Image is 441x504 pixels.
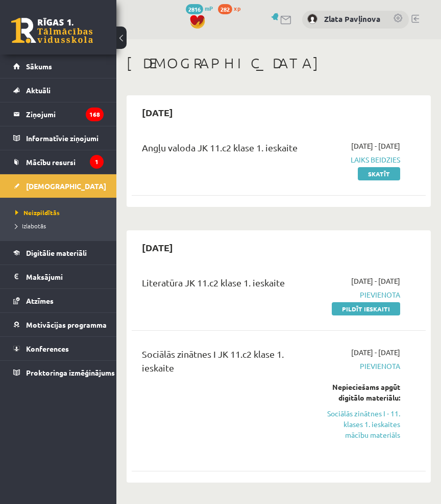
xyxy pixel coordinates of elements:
legend: Informatīvie ziņojumi [26,126,104,150]
span: xp [234,4,240,12]
span: Atzīmes [26,296,54,305]
span: Aktuāli [26,86,51,95]
a: Izlabotās [15,221,106,230]
legend: Ziņojumi [26,102,104,126]
a: Konferences [13,337,104,360]
span: Izlabotās [15,222,46,230]
a: Informatīvie ziņojumi1 [13,126,104,150]
a: Mācību resursi [13,150,104,174]
a: Maksājumi [13,265,104,288]
span: Konferences [26,344,69,353]
a: 2816 mP [186,4,213,12]
span: Motivācijas programma [26,320,107,329]
a: Ziņojumi168 [13,102,104,126]
h2: [DATE] [132,100,183,124]
a: Sociālās zinātnes I - 11. klases 1. ieskaites mācību materiāls [324,408,400,440]
span: Digitālie materiāli [26,248,87,257]
a: 282 xp [218,4,246,12]
a: Skatīt [358,167,400,180]
a: Neizpildītās [15,208,106,217]
a: Proktoringa izmēģinājums [13,361,104,384]
a: Motivācijas programma [13,313,104,336]
span: [DATE] - [DATE] [351,347,400,358]
span: Mācību resursi [26,157,76,167]
span: Neizpildītās [15,208,60,217]
span: Proktoringa izmēģinājums [26,368,115,377]
span: mP [205,4,213,12]
span: [DATE] - [DATE] [351,141,400,151]
i: 168 [86,108,104,121]
div: Literatūra JK 11.c2 klase 1. ieskaite [142,276,309,295]
span: Pievienota [324,289,400,300]
div: Sociālās zinātnes I JK 11.c2 klase 1. ieskaite [142,347,309,380]
span: Sākums [26,62,52,71]
h1: [DEMOGRAPHIC_DATA] [127,55,431,72]
a: Aktuāli [13,78,104,102]
span: [DEMOGRAPHIC_DATA] [26,181,106,191]
div: Nepieciešams apgūt digitālo materiālu: [324,382,400,403]
a: Digitālie materiāli [13,241,104,264]
a: Pildīt ieskaiti [332,302,400,315]
i: 1 [90,155,104,169]
a: Rīgas 1. Tālmācības vidusskola [11,18,93,43]
a: [DEMOGRAPHIC_DATA] [13,174,104,198]
span: 282 [218,4,232,14]
span: 2816 [186,4,203,14]
span: Pievienota [324,361,400,372]
legend: Maksājumi [26,265,104,288]
img: Zlata Pavļinova [307,14,317,24]
span: Laiks beidzies [324,154,400,165]
span: [DATE] - [DATE] [351,276,400,286]
a: Sākums [13,55,104,78]
h2: [DATE] [132,235,183,259]
a: Zlata Pavļinova [324,13,383,25]
div: Angļu valoda JK 11.c2 klase 1. ieskaite [142,141,309,160]
a: Atzīmes [13,289,104,312]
